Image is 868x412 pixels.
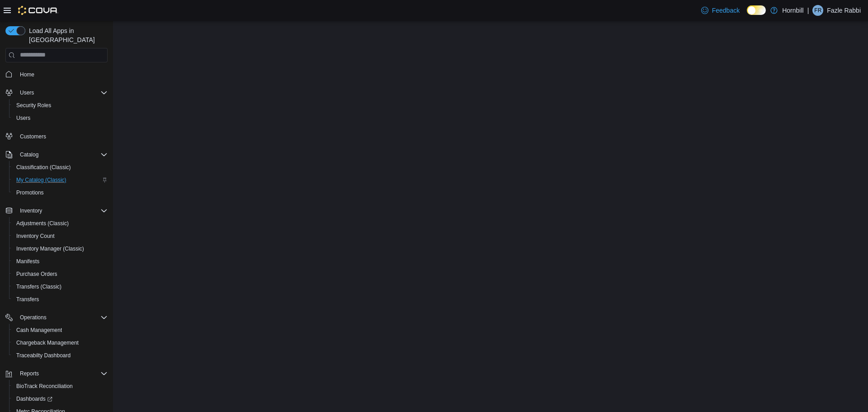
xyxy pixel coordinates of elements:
[13,100,55,111] a: Security Roles
[827,5,861,16] p: Fazle Rabbi
[20,133,46,140] span: Customers
[2,86,111,99] button: Users
[16,205,46,216] button: Inventory
[20,151,38,158] span: Catalog
[13,337,82,348] a: Chargeback Management
[16,87,38,98] button: Users
[16,245,84,252] span: Inventory Manager (Classic)
[16,327,62,334] span: Cash Management
[16,69,108,80] span: Home
[13,337,108,348] span: Chargeback Management
[9,230,111,242] button: Inventory Count
[16,149,42,160] button: Catalog
[13,281,65,292] a: Transfers (Classic)
[13,269,61,279] a: Purchase Orders
[9,268,111,280] button: Purchase Orders
[807,5,809,16] p: |
[16,149,108,160] span: Catalog
[782,5,803,16] p: Hornbill
[16,164,71,171] span: Classification (Classic)
[20,314,47,321] span: Operations
[13,325,108,336] span: Cash Management
[18,6,58,15] img: Cova
[13,231,58,242] a: Inventory Count
[9,293,111,306] button: Transfers
[747,5,766,15] input: Dark Mode
[20,207,42,214] span: Inventory
[2,367,111,380] button: Reports
[13,113,108,123] span: Users
[16,114,30,122] span: Users
[13,187,47,198] a: Promotions
[16,176,66,184] span: My Catalog (Classic)
[9,99,111,112] button: Security Roles
[13,162,75,173] a: Classification (Classic)
[16,339,79,346] span: Chargeback Management
[9,393,111,405] a: Dashboards
[25,26,108,44] span: Load All Apps in [GEOGRAPHIC_DATA]
[9,161,111,174] button: Classification (Classic)
[13,294,42,305] a: Transfers
[2,68,111,81] button: Home
[13,100,108,111] span: Security Roles
[9,242,111,255] button: Inventory Manager (Classic)
[698,1,743,19] a: Feedback
[13,175,70,185] a: My Catalog (Classic)
[9,324,111,336] button: Cash Management
[2,130,111,143] button: Customers
[9,186,111,199] button: Promotions
[20,370,39,377] span: Reports
[9,174,111,186] button: My Catalog (Classic)
[16,220,69,227] span: Adjustments (Classic)
[13,243,108,254] span: Inventory Manager (Classic)
[16,232,55,240] span: Inventory Count
[16,368,108,379] span: Reports
[16,352,71,359] span: Traceabilty Dashboard
[16,283,61,290] span: Transfers (Classic)
[13,218,72,229] a: Adjustments (Classic)
[712,6,740,15] span: Feedback
[16,87,108,98] span: Users
[13,113,34,123] a: Users
[16,102,51,109] span: Security Roles
[13,187,108,198] span: Promotions
[13,256,108,267] span: Manifests
[2,204,111,217] button: Inventory
[814,5,821,16] span: FR
[9,255,111,268] button: Manifests
[9,336,111,349] button: Chargeback Management
[13,281,108,292] span: Transfers (Classic)
[13,256,43,267] a: Manifests
[13,162,108,173] span: Classification (Classic)
[13,294,108,305] span: Transfers
[13,393,108,404] span: Dashboards
[747,15,747,15] span: Dark Mode
[13,243,88,254] a: Inventory Manager (Classic)
[16,296,39,303] span: Transfers
[13,325,66,336] a: Cash Management
[16,270,57,278] span: Purchase Orders
[13,381,76,392] a: BioTrack Reconciliation
[20,89,34,96] span: Users
[812,5,823,16] div: Fazle Rabbi
[13,175,108,185] span: My Catalog (Classic)
[13,393,56,404] a: Dashboards
[16,189,44,196] span: Promotions
[13,381,108,392] span: BioTrack Reconciliation
[16,312,108,323] span: Operations
[16,368,42,379] button: Reports
[16,312,50,323] button: Operations
[20,71,34,78] span: Home
[16,69,38,80] a: Home
[13,350,74,361] a: Traceabilty Dashboard
[16,395,52,403] span: Dashboards
[13,231,108,242] span: Inventory Count
[13,350,108,361] span: Traceabilty Dashboard
[9,380,111,393] button: BioTrack Reconciliation
[13,218,108,229] span: Adjustments (Classic)
[9,349,111,362] button: Traceabilty Dashboard
[16,131,50,142] a: Customers
[16,205,108,216] span: Inventory
[2,311,111,324] button: Operations
[13,269,108,279] span: Purchase Orders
